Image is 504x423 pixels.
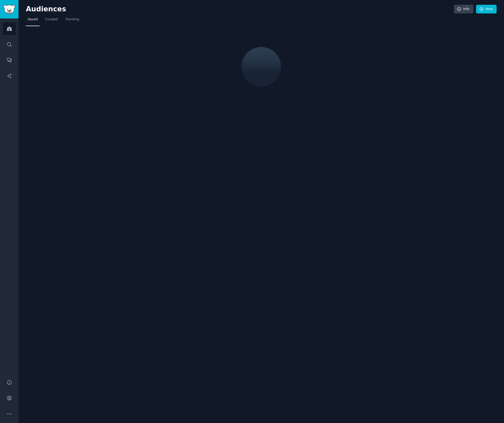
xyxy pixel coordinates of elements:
[454,5,473,14] a: Info
[3,5,15,14] img: GummySearch logo
[476,5,497,14] a: New
[28,17,38,22] span: Saved
[65,17,79,22] span: Trending
[26,5,454,13] h2: Audiences
[43,15,60,26] a: Curated
[26,15,40,26] a: Saved
[45,17,58,22] span: Curated
[64,15,81,26] a: Trending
